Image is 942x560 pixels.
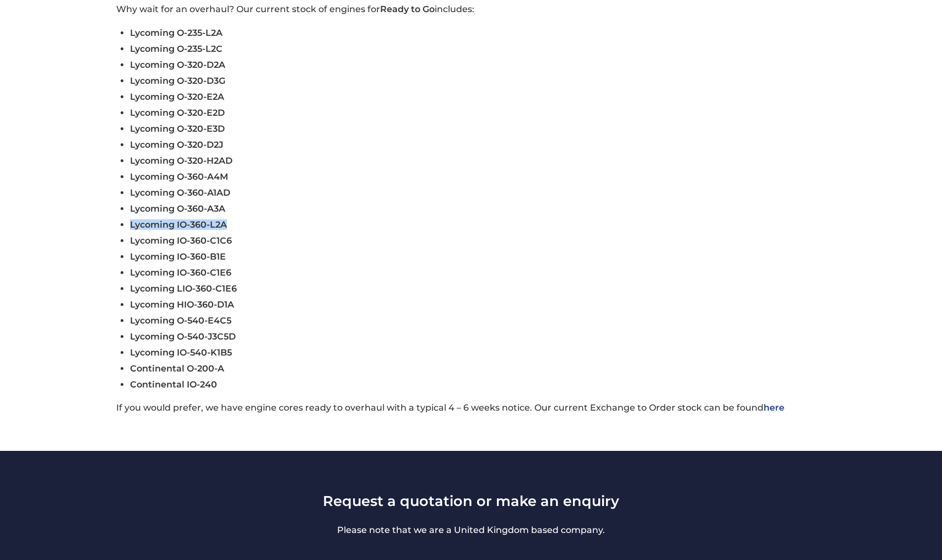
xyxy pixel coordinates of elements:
p: If you would prefer, we have engine cores ready to overhaul with a typical 4 – 6 weeks notice. Ou... [116,401,826,414]
span: Lycoming O-320-H2AD [130,155,232,166]
strong: Ready to Go [380,4,435,14]
span: Lycoming O-360-A3A [130,203,225,214]
a: here [764,402,784,413]
span: Lycoming O-540-E4C5 [130,315,231,326]
span: Lycoming O-320-E2D [130,107,225,118]
span: Continental IO-240 [130,379,217,390]
span: Lycoming O-320-D2J [130,139,223,150]
span: Lycoming LIO-360-C1E6 [130,283,237,294]
span: Lycoming IO-360-B1E [130,251,226,262]
span: Continental O-200-A [130,363,224,374]
span: Lycoming IO-360-L2A [130,219,227,230]
span: Lycoming O-360-A1AD [130,187,230,198]
h3: Request a quotation or make an enquiry [116,492,826,509]
span: Lycoming O-235-L2A [130,28,223,38]
p: Please note that we are a United Kingdom based company. [116,524,826,537]
span: Lycoming O-235-L2C [130,44,223,54]
span: Lycoming IO-360-C1C6 [130,235,232,246]
span: Lycoming O-540-J3C5D [130,331,236,342]
span: Lycoming O-320-E2A [130,91,224,102]
span: Lycoming IO-360-C1E6 [130,267,231,278]
span: Lycoming O-320-D2A [130,60,225,70]
p: Why wait for an overhaul? Our current stock of engines for includes: [116,3,826,16]
span: Lycoming O-320-D3G [130,76,225,86]
span: Lycoming HIO-360-D1A [130,299,234,310]
span: Lycoming O-360-A4M [130,171,228,182]
span: Lycoming IO-540-K1B5 [130,347,232,358]
span: Lycoming O-320-E3D [130,123,225,134]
